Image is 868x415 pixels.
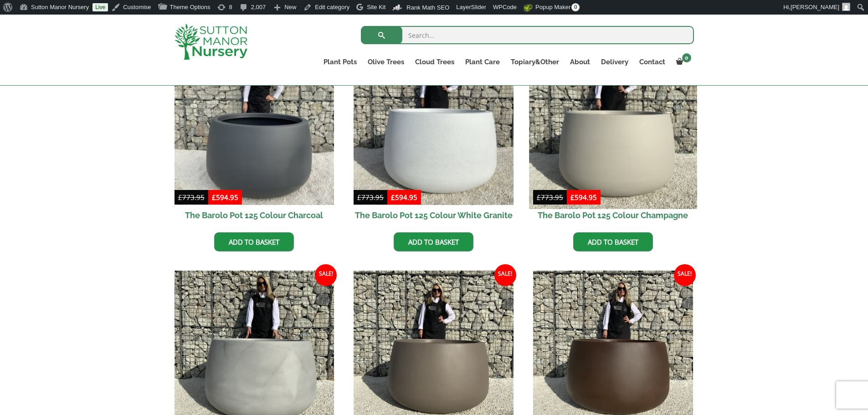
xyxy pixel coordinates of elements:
[406,4,449,11] span: Rank Math SEO
[537,193,563,202] bdi: 773.95
[394,232,473,251] a: Add to basket: “The Barolo Pot 125 Colour White Granite”
[178,193,205,202] bdi: 773.95
[537,193,541,202] span: £
[570,193,597,202] bdi: 594.95
[391,193,417,202] bdi: 594.95
[367,4,385,10] span: Site Kit
[357,193,361,202] span: £
[494,264,516,286] span: Sale!
[533,205,693,225] h2: The Barolo Pot 125 Colour Champagne
[315,264,337,286] span: Sale!
[570,193,575,202] span: £
[212,193,216,202] span: £
[634,56,671,68] a: Contact
[92,3,108,11] a: Live
[212,193,238,202] bdi: 594.95
[214,232,294,251] a: Add to basket: “The Barolo Pot 125 Colour Charcoal”
[674,264,696,286] span: Sale!
[178,193,182,202] span: £
[533,45,693,225] a: Sale! The Barolo Pot 125 Colour Champagne
[682,53,691,62] span: 0
[361,26,694,44] input: Search...
[791,4,839,10] span: [PERSON_NAME]
[410,56,460,68] a: Cloud Trees
[460,56,505,68] a: Plant Care
[671,56,694,68] a: 0
[362,56,410,68] a: Olive Trees
[565,56,596,68] a: About
[391,193,395,202] span: £
[529,41,697,209] img: The Barolo Pot 125 Colour Champagne
[175,24,247,60] img: logo
[175,45,334,225] a: Sale! The Barolo Pot 125 Colour Charcoal
[596,56,634,68] a: Delivery
[354,205,514,225] h2: The Barolo Pot 125 Colour White Granite
[354,45,514,225] a: Sale! The Barolo Pot 125 Colour White Granite
[318,56,362,68] a: Plant Pots
[175,205,334,225] h2: The Barolo Pot 125 Colour Charcoal
[573,232,653,251] a: Add to basket: “The Barolo Pot 125 Colour Champagne”
[571,3,580,11] span: 0
[357,193,384,202] bdi: 773.95
[505,56,565,68] a: Topiary&Other
[354,45,514,205] img: The Barolo Pot 125 Colour White Granite
[175,45,334,205] img: The Barolo Pot 125 Colour Charcoal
